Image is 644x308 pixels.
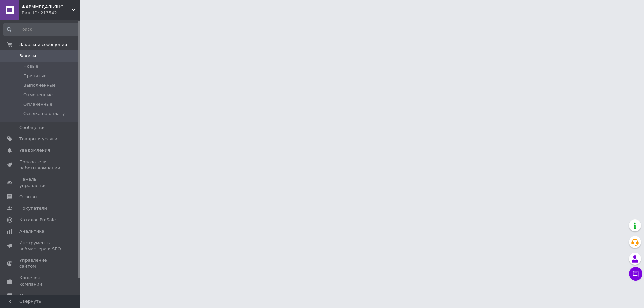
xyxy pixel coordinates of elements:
[19,147,50,153] span: Уведомления
[23,92,53,98] span: Отмененные
[19,42,67,48] span: Заказы и сообщения
[23,111,65,117] span: Ссылка на оплату
[19,53,36,59] span: Заказы
[19,205,47,211] span: Покупатели
[19,176,62,188] span: Панель управления
[3,23,79,36] input: Поиск
[19,240,62,252] span: Инструменты вебмастера и SEO
[22,4,72,10] span: ФАРММЕДАЛЬЯНС │ АПТЕЧКИ В УКРАИНЕ
[19,275,62,287] span: Кошелек компании
[22,10,80,16] div: Ваш ID: 213542
[19,194,37,200] span: Отзывы
[23,63,38,69] span: Новые
[19,217,56,223] span: Каталог ProSale
[19,125,46,131] span: Сообщения
[23,73,47,79] span: Принятые
[23,101,52,107] span: Оплаченные
[23,82,56,88] span: Выполненные
[629,267,642,281] button: Чат с покупателем
[19,257,62,269] span: Управление сайтом
[19,228,44,234] span: Аналитика
[19,159,62,171] span: Показатели работы компании
[19,293,37,299] span: Маркет
[19,136,57,142] span: Товары и услуги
